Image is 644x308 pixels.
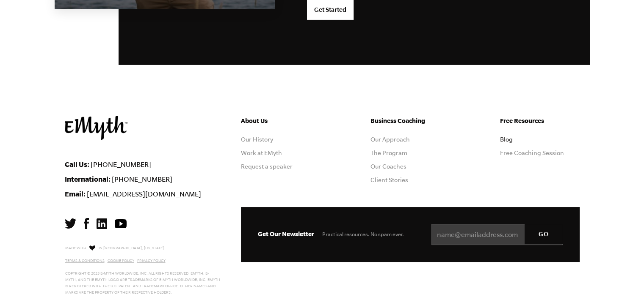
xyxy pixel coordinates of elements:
a: The Program [370,150,407,156]
img: Facebook [84,218,89,229]
h5: Free Resources [500,116,580,126]
a: [PHONE_NUMBER] [112,175,172,183]
a: Our Approach [370,136,410,143]
iframe: Chat Widget [602,267,644,308]
a: Client Stories [370,177,408,183]
img: Twitter [65,218,76,229]
span: Practical resources. No spam ever. [322,231,404,237]
p: Made with in [GEOGRAPHIC_DATA], [US_STATE]. Copyright © 2025 E-Myth Worldwide, Inc. All rights re... [65,244,221,296]
input: name@emailaddress.com [431,224,563,245]
a: Request a speaker [241,163,293,170]
input: GO [525,224,563,244]
a: Cookie Policy [108,259,134,263]
span: Get Our Newsletter [258,230,314,237]
img: LinkedIn [97,218,107,229]
a: Our History [241,136,273,143]
a: Free Coaching Session [500,150,564,156]
h5: About Us [241,116,321,126]
img: YouTube [115,219,127,228]
a: Terms & Conditions [65,259,105,263]
strong: Email: [65,190,86,198]
strong: Call Us: [65,160,89,168]
h5: Business Coaching [370,116,450,126]
a: Privacy Policy [137,259,166,263]
strong: International: [65,175,111,183]
img: EMyth [65,116,127,140]
a: Blog [500,136,513,143]
img: Love [89,245,95,251]
a: [EMAIL_ADDRESS][DOMAIN_NAME] [87,190,201,198]
a: [PHONE_NUMBER] [91,161,151,168]
a: Work at EMyth [241,150,282,156]
a: Our Coaches [370,163,406,170]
